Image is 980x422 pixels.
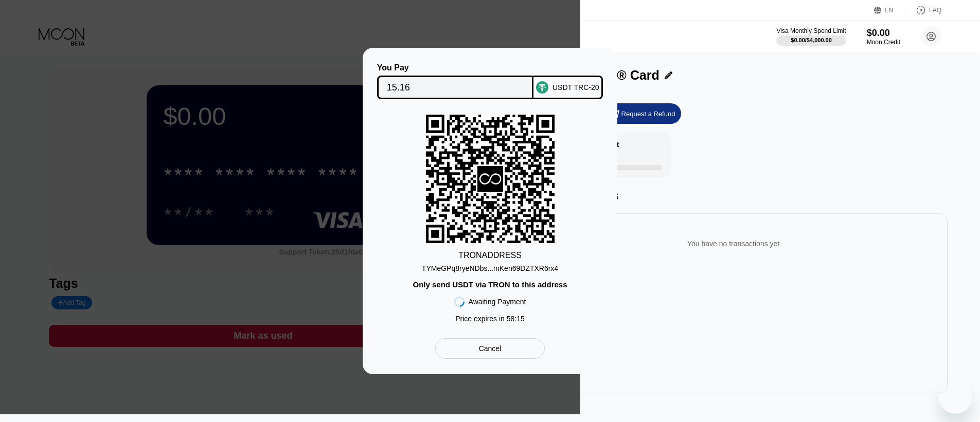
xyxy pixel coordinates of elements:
div: Cancel [479,344,502,353]
div: Only send USDT via TRON to this address [413,280,567,289]
div: TYMeGPq8ryeNDbs...mKen69DZTXR6rx4 [422,260,558,272]
iframe: Button to launch messaging window, conversation in progress [939,381,972,414]
span: 58 : 15 [507,315,525,323]
div: Price expires in [455,315,525,323]
div: Awaiting Payment [469,298,526,306]
div: USDT TRC-20 [553,83,599,91]
div: TRON ADDRESS [458,251,522,260]
div: You PayUSDT TRC-20 [378,63,602,99]
div: TYMeGPq8ryeNDbs...mKen69DZTXR6rx4 [422,264,558,272]
div: Cancel [435,338,545,359]
div: You Pay [377,63,534,72]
